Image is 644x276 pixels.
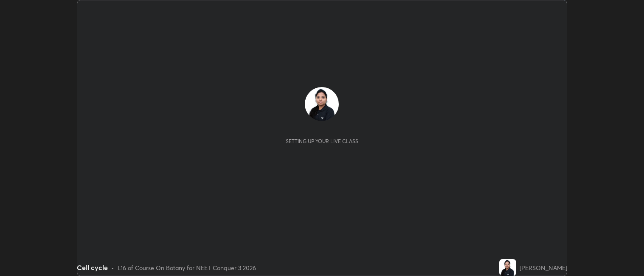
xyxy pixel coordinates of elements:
div: • [111,263,114,272]
img: f7eccc8ec5de4befb7241ed3494b9f8e.jpg [305,87,339,121]
div: L16 of Course On Botany for NEET Conquer 3 2026 [118,263,256,272]
div: Cell cycle [77,262,108,273]
div: [PERSON_NAME] [520,263,567,272]
div: Setting up your live class [286,138,358,144]
img: f7eccc8ec5de4befb7241ed3494b9f8e.jpg [499,259,516,276]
